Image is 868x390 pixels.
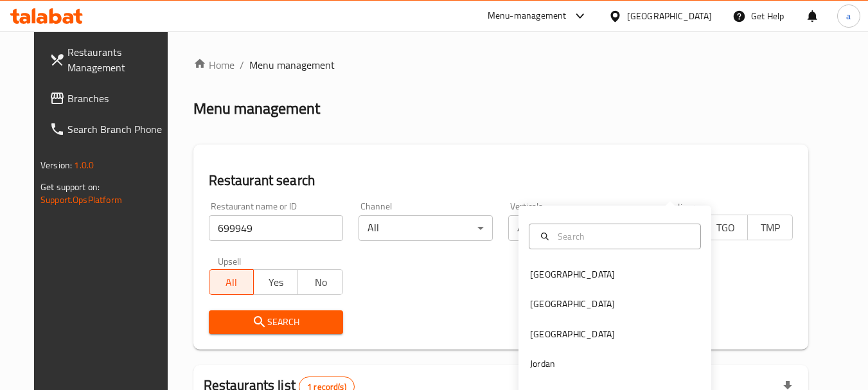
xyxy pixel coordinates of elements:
button: No [297,269,342,295]
button: TGO [703,215,748,240]
span: 1.0.0 [74,157,94,173]
a: Home [193,57,235,73]
span: Version: [40,157,72,173]
div: [GEOGRAPHIC_DATA] [530,297,615,311]
div: [GEOGRAPHIC_DATA] [627,9,712,23]
div: [GEOGRAPHIC_DATA] [530,267,615,281]
span: No [303,273,337,292]
span: Search [219,314,333,330]
button: TMP [747,215,792,240]
button: All [209,269,254,295]
a: Branches [39,83,179,114]
input: Search for restaurant name or ID.. [209,215,343,241]
span: Get support on: [40,179,100,195]
a: Restaurants Management [39,37,179,83]
span: Search Branch Phone [67,121,169,137]
button: Yes [253,269,298,295]
span: Menu management [249,57,335,73]
span: TMP [753,218,787,237]
label: Delivery [668,202,700,211]
h2: Menu management [193,98,320,119]
a: Search Branch Phone [39,114,179,145]
span: Branches [67,91,169,106]
li: / [240,57,244,73]
div: Menu-management [488,8,567,24]
span: Yes [259,273,293,292]
span: TGO [709,218,743,237]
div: Jordan [530,357,555,371]
div: [GEOGRAPHIC_DATA] [530,327,615,341]
a: Support.OpsPlatform [40,191,122,208]
input: Search [553,229,693,244]
label: Upsell [218,256,242,265]
span: All [215,273,249,292]
div: All [359,215,493,241]
span: a [846,9,851,23]
span: Restaurants Management [67,44,169,75]
h2: Restaurant search [209,171,793,190]
nav: breadcrumb [193,57,808,73]
button: Search [209,310,343,334]
div: All [508,215,642,241]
